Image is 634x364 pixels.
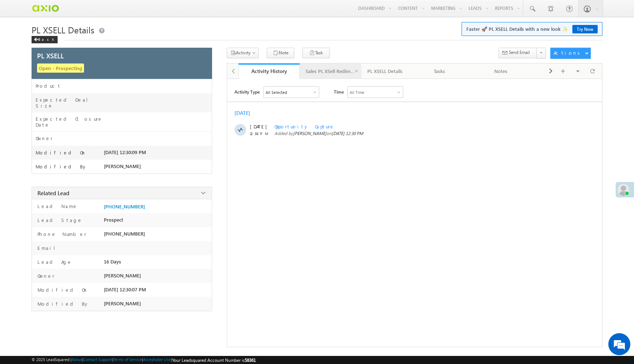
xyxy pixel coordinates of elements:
div: Sales PL XSell Redirection [306,67,355,76]
div: Documents [538,67,587,76]
a: Notes [471,63,532,79]
a: Documents [532,63,594,79]
a: Contact Support [83,357,112,362]
span: Opportunity Capture [274,123,335,130]
li: Sales PL XSell Redirection [300,63,361,78]
a: Terms of Service [113,357,142,362]
span: Related Lead [37,189,69,197]
div: Back [32,36,58,43]
div: Actions [554,50,583,56]
span: Added by on [274,131,568,136]
div: Activity History [244,68,295,74]
button: Task [302,48,330,58]
label: Lead Age [36,259,72,265]
span: [PHONE_NUMBER] [104,231,145,237]
button: Activity [227,48,259,58]
button: Send Email [499,48,537,58]
span: 12:30 PM [250,131,272,136]
a: [PHONE_NUMBER] [104,204,145,210]
div: All Selected [264,87,319,98]
span: 16 Days [104,259,121,265]
span: [DATE] 12:30 PM [332,131,363,136]
span: PL XSELL [37,51,64,60]
label: Phone Number [36,231,87,237]
button: Note [267,48,294,58]
label: Expected Deal Size [36,97,104,109]
div: Tasks [415,67,464,76]
span: [DATE] [250,123,266,130]
div: All Selected [266,90,287,95]
a: PL XSELL Details [361,63,409,79]
span: Activity Type [234,86,260,97]
label: Lead Stage [36,217,83,223]
label: Modified By [36,301,89,307]
label: Modified By [36,164,87,170]
div: Notes [477,67,526,76]
label: Lead Name [36,203,78,209]
div: All Time [350,90,364,95]
span: Your Leadsquared Account Number is [172,357,256,363]
span: © 2025 LeadSquared | | | | | [32,357,256,363]
div: PL XSELL Details [367,67,402,76]
a: Acceptable Use [143,357,171,362]
a: Try Now [572,25,598,33]
label: Modified On [36,150,86,156]
span: 58361 [245,357,256,363]
span: [DATE] 12:30:07 PM [104,287,146,292]
label: Modified On [36,287,88,293]
span: Activity [236,50,251,55]
div: [DATE] [234,109,258,116]
a: Sales PL XSell Redirection [300,63,361,79]
span: Prospect [104,217,123,223]
a: Activity History [238,63,300,79]
a: About [72,357,82,362]
label: Expected Closure Date [36,116,104,128]
img: Custom Logo [32,2,59,15]
span: Faster 🚀 PL XSELL Details with a new look ✨ [466,25,598,33]
span: PL XSELL Details [32,24,94,36]
label: Email [36,245,61,251]
button: Actions [550,48,591,59]
span: [PERSON_NAME] [104,163,141,169]
label: Product [36,83,61,89]
span: Open - Prospecting [37,63,84,73]
a: Tasks [409,63,471,79]
span: [PERSON_NAME] [104,273,141,279]
label: Owner [36,273,55,279]
span: Send Email [509,49,530,56]
span: [PERSON_NAME] [293,131,327,136]
label: Owner [36,135,53,141]
span: Time [334,86,344,97]
span: [DATE] 12:30:09 PM [104,149,146,155]
span: [PERSON_NAME] [104,301,141,306]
